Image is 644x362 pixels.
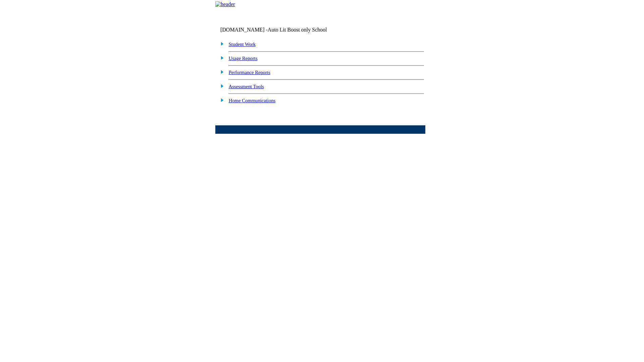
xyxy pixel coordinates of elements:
[229,98,276,103] a: Home Communications
[220,27,344,33] td: [DOMAIN_NAME] -
[217,83,224,89] img: plus.gif
[268,27,327,33] nobr: Auto Lit Boost only School
[217,55,224,61] img: plus.gif
[217,97,224,103] img: plus.gif
[229,56,258,61] a: Usage Reports
[229,42,256,47] a: Student Work
[215,1,235,7] img: header
[229,84,264,89] a: Assessment Tools
[217,69,224,75] img: plus.gif
[229,70,270,75] a: Performance Reports
[217,41,224,47] img: plus.gif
